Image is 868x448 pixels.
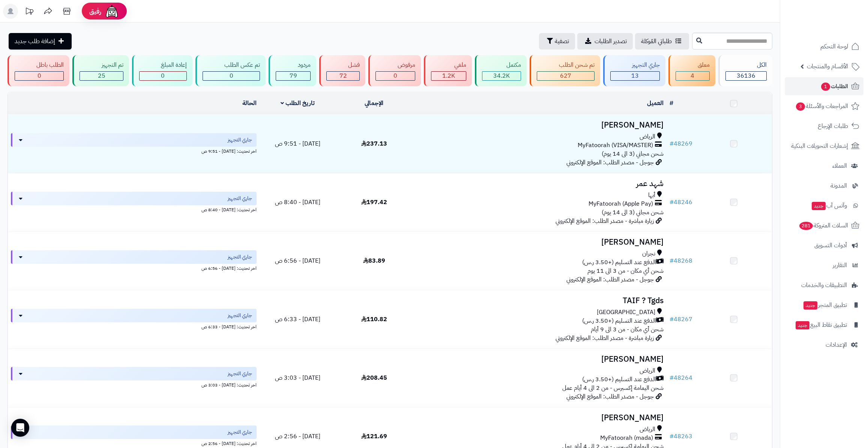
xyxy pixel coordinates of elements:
[791,141,848,151] span: إشعارات التحويلات البنكية
[361,432,387,441] span: 121.69
[528,55,601,86] a: تم شحن الطلب 627
[801,280,847,290] span: التطبيقات والخدمات
[11,322,257,330] div: اخر تحديث: [DATE] - 6:33 ص
[602,208,664,217] span: شحن مجاني (3 الى 14 يوم)
[556,216,654,226] span: زيارة مباشرة - مصدر الطلب: الموقع الإلكتروني
[785,197,863,215] a: وآتس آبجديد
[691,71,694,80] span: 4
[826,340,847,350] span: الإعدادات
[194,55,267,86] a: تم عكس الطلب 0
[799,220,848,231] span: السلات المتروكة
[415,121,664,129] h3: [PERSON_NAME]
[38,71,41,80] span: 0
[415,355,664,364] h3: [PERSON_NAME]
[442,71,455,80] span: 1.2K
[785,38,863,56] a: لوحة التحكم
[817,20,861,36] img: logo-2.png
[365,99,383,108] a: الإجمالي
[640,425,655,434] span: الرياض
[140,72,186,80] div: 0
[647,99,664,108] a: العميل
[737,71,755,80] span: 36136
[228,136,252,144] span: جاري التجهيز
[582,375,656,384] span: الدفع عند التسليم (+3.50 ر.س)
[473,55,528,86] a: مكتمل 34.2K
[393,71,397,80] span: 0
[275,432,320,441] span: [DATE] - 2:56 ص
[415,413,664,422] h3: [PERSON_NAME]
[577,33,633,50] a: تصدير الطلبات
[670,373,692,382] a: #48264
[326,61,360,69] div: فشل
[642,250,655,258] span: نجران
[566,392,654,401] span: جوجل - مصدر الطلب: الموقع الإلكتروني
[641,37,672,46] span: طلباتي المُوكلة
[591,325,664,334] span: شحن أي مكان - من 3 الى 9 أيام
[670,432,692,441] a: #48263
[602,55,667,86] a: جاري التجهيز 13
[785,97,863,115] a: المراجعات والأسئلة3
[631,71,639,80] span: 13
[648,191,655,200] span: أبها
[814,240,847,251] span: أدوات التسويق
[795,320,847,330] span: تطبيق نقاط البيع
[376,72,414,80] div: 0
[363,256,385,265] span: 83.89
[785,236,863,254] a: أدوات التسويق
[9,33,72,50] a: إضافة طلب جديد
[670,373,674,382] span: #
[11,419,29,437] div: Open Intercom Messenger
[670,198,674,207] span: #
[556,334,654,343] span: زيارة مباشرة - مصدر الطلب: الموقع الإلكتروني
[785,296,863,314] a: تطبيق المتجرجديد
[785,177,863,195] a: المدونة
[717,55,774,86] a: الكل36136
[15,37,55,46] span: إضافة طلب جديد
[602,149,664,158] span: شحن مجاني (3 الى 14 يوم)
[587,266,664,275] span: شحن أي مكان - من 3 الى 11 يوم
[327,72,359,80] div: 72
[595,37,627,46] span: تصدير الطلبات
[361,373,387,382] span: 208.45
[139,61,187,69] div: إعادة المبلغ
[11,439,257,447] div: اخر تحديث: [DATE] - 2:56 ص
[670,256,674,265] span: #
[785,316,863,334] a: تطبيق نقاط البيعجديد
[276,61,310,69] div: مردود
[242,99,257,108] a: الحالة
[339,71,347,80] span: 72
[578,141,653,150] span: MyFatoorah (VISA/MASTER)
[431,72,466,80] div: 1159
[482,72,521,80] div: 34157
[833,260,847,271] span: التقارير
[161,71,165,80] span: 0
[11,264,257,272] div: اخر تحديث: [DATE] - 6:56 ص
[482,61,521,69] div: مكتمل
[228,312,252,319] span: جاري التجهيز
[493,71,510,80] span: 34.2K
[203,61,260,69] div: تم عكس الطلب
[795,101,848,111] span: المراجعات والأسئلة
[318,55,367,86] a: فشل 72
[785,157,863,175] a: العملاء
[670,198,692,207] a: #48246
[431,61,466,69] div: ملغي
[228,253,252,261] span: جاري التجهيز
[361,198,387,207] span: 197.42
[600,434,653,442] span: MyFatoorah (mada)
[803,300,847,310] span: تطبيق المتجر
[812,202,826,210] span: جديد
[670,139,674,148] span: #
[228,428,252,436] span: جاري التجهيز
[11,205,257,213] div: اخر تحديث: [DATE] - 8:40 ص
[537,72,594,80] div: 627
[281,99,315,108] a: تاريخ الطلب
[15,72,63,80] div: 0
[562,383,664,392] span: شحن اليمامة إكسبرس - من 2 الى 4 أيام عمل
[415,238,664,247] h3: [PERSON_NAME]
[785,77,863,95] a: الطلبات1
[566,275,654,284] span: جوجل - مصدر الطلب: الموقع الإلكتروني
[670,315,674,324] span: #
[676,72,709,80] div: 4
[582,317,656,325] span: الدفع عند التسليم (+3.50 ر.س)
